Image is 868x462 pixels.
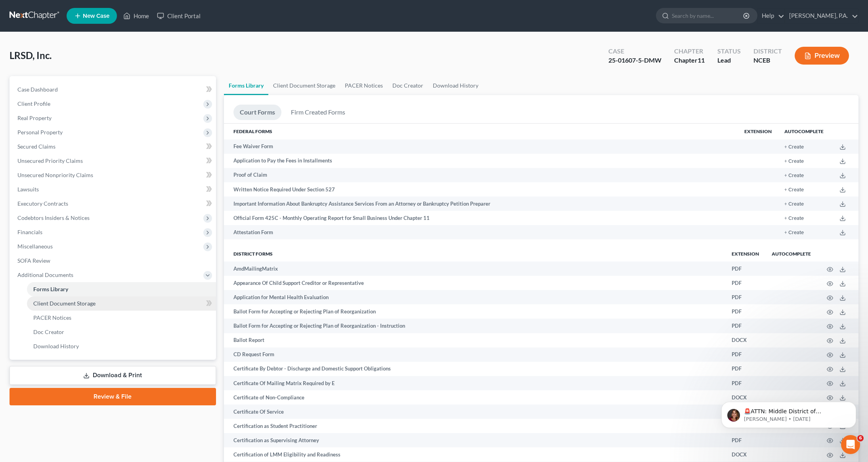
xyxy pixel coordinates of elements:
th: Autocomplete [765,246,817,262]
td: Application for Mental Health Evaluation [224,290,726,304]
a: Client Portal [153,9,205,23]
div: NCEB [753,56,782,65]
span: Client Document Storage [33,300,96,307]
td: PDF [725,276,765,290]
a: Forms Library [224,76,268,95]
span: Real Property [17,115,52,121]
td: PDF [725,290,765,304]
td: PDF [725,319,765,333]
button: Preview [795,47,849,65]
a: Case Dashboard [11,82,216,97]
td: Written Notice Required Under Section 527 [224,182,738,197]
span: New Case [83,13,109,19]
td: Important Information About Bankruptcy Assistance Services From an Attorney or Bankruptcy Petitio... [224,197,738,211]
span: Codebtors Insiders & Notices [17,214,90,221]
a: PACER Notices [27,311,216,325]
td: Proof of Claim [224,168,738,182]
span: SOFA Review [17,257,50,264]
iframe: Intercom notifications message [709,385,868,441]
td: Certificate Of Mailing Matrix Required by E [224,376,726,390]
a: Download History [27,339,216,353]
span: Unsecured Nonpriority Claims [17,172,93,178]
td: PDF [725,376,765,390]
span: Forms Library [33,286,68,292]
td: DOCX [725,447,765,462]
div: Status [717,47,741,56]
button: + Create [784,202,804,207]
a: Client Document Storage [268,76,340,95]
div: Case [608,47,662,56]
a: Home [119,9,153,23]
td: Certification as Supervising Attorney [224,433,726,447]
a: [PERSON_NAME], P.A. [785,9,858,23]
span: LRSD, Inc. [10,50,52,61]
div: Chapter [674,47,705,56]
a: Firm Created Forms [285,105,352,120]
td: Certificate By Debtor - Discharge and Domestic Support Obligations [224,362,726,376]
span: Personal Property [17,129,63,136]
a: Download & Print [10,366,216,385]
span: PACER Notices [33,314,71,321]
a: Doc Creator [388,76,428,95]
td: AmdMailingMatrix [224,262,726,276]
span: Case Dashboard [17,86,58,93]
td: Attestation Form [224,225,738,239]
div: District [753,47,782,56]
td: Appearance Of Child Support Creditor or Representative [224,276,726,290]
th: Extension [738,124,778,139]
button: + Create [784,187,804,193]
td: PDF [725,262,765,276]
div: Lead [717,56,741,65]
a: Secured Claims [11,139,216,154]
a: Executory Contracts [11,197,216,211]
div: Chapter [674,56,705,65]
td: DOCX [725,333,765,347]
button: + Create [784,159,804,164]
button: + Create [784,216,804,221]
span: Financials [17,229,42,235]
td: Fee Waiver Form [224,139,738,154]
span: Miscellaneous [17,243,53,250]
td: Certificate of Non-Compliance [224,390,726,405]
a: Client Document Storage [27,296,216,311]
th: Federal Forms [224,124,738,139]
span: 6 [857,435,864,441]
td: PDF [725,362,765,376]
button: + Create [784,145,804,150]
td: PDF [725,347,765,362]
a: Unsecured Priority Claims [11,154,216,168]
th: District forms [224,246,726,262]
a: PACER Notices [340,76,388,95]
td: Ballot Report [224,333,726,347]
span: Additional Documents [17,271,73,278]
a: Doc Creator [27,325,216,339]
td: CD Request Form [224,347,726,362]
span: Lawsuits [17,186,39,193]
a: Review & File [10,388,216,405]
td: Certificate Of Service [224,405,726,419]
span: Executory Contracts [17,200,68,207]
a: Court Forms [233,105,281,120]
td: PDF [725,304,765,319]
span: Secured Claims [17,143,55,150]
div: 25-01607-5-DMW [608,56,662,65]
a: Unsecured Nonpriority Claims [11,168,216,182]
th: Autocomplete [778,124,830,139]
td: Certification of LMM Eligibility and Readiness [224,447,726,462]
span: Unsecured Priority Claims [17,157,83,164]
a: Download History [428,76,483,95]
a: SOFA Review [11,254,216,268]
a: Forms Library [27,282,216,296]
a: Lawsuits [11,182,216,197]
a: Help [758,9,784,23]
td: Ballot Form for Accepting or Rejecting Plan of Reorganization - Instruction [224,319,726,333]
th: Extension [725,246,765,262]
td: Certification as Student Practitioner [224,419,726,433]
td: Application to Pay the Fees in Installments [224,154,738,168]
button: + Create [784,230,804,235]
span: 11 [698,56,705,64]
